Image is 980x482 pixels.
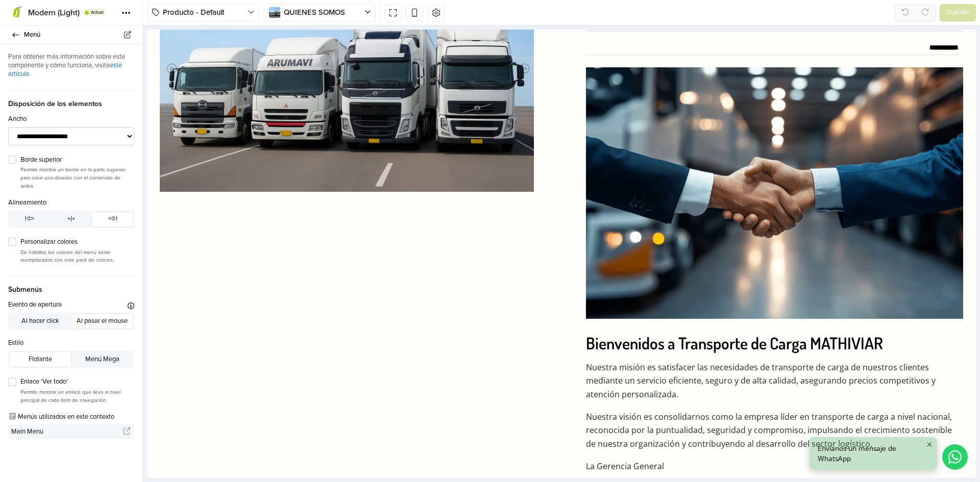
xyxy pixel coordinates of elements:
[439,380,816,421] p: Nuestra visión es consolidarnos como la empresa líder en transporte de carga a nivel nacional, re...
[11,424,123,439] span: Main Menu
[439,430,816,443] p: La Gerencia General
[8,198,46,208] label: Alineamiento
[8,53,134,79] p: Para obtener más información sobre este componente y cómo funciona, visita .
[8,90,134,109] span: Disposición de los elementos
[8,61,122,78] a: este artículo
[20,388,134,404] p: Permite mostrar un enlace que lleva al nivel principal de cada ítem de navegación.
[8,424,134,439] a: Main Menu
[8,338,23,348] label: Estilo
[20,166,134,190] p: Permite mostrar un borde en la parte superior para crear una división con el contenido de arriba.
[439,38,816,289] img: nosotros.jpg
[8,300,62,310] label: Evento de apertura
[20,237,134,247] label: Personalizar colores
[8,412,114,422] label: Menús utilizados en este contexto
[71,352,133,366] button: Menú Mega
[8,275,134,295] span: Submenús
[439,306,816,322] h3: Bienvenidos a Transporte de Carga MATHIVIAR
[20,377,134,387] label: Enlace 'Ver todo'
[91,10,104,15] span: Actual
[28,8,80,18] span: Modern (Light)
[439,331,816,371] p: Nuestra misión es satisfacer las necesidades de transporte de carga de nuestros clientes mediante...
[8,114,27,124] label: Ancho
[20,155,134,165] label: Borde superior
[24,28,130,42] span: Menú
[10,352,71,366] button: Flotante
[147,4,259,21] button: Producto - Default
[20,248,134,264] p: De habilitar, los colores del menú serán reemplazados con este pack de colores.
[163,7,248,18] span: Producto - Default
[663,408,790,440] div: Envíanos un mensaje de WhatsApp
[10,314,71,328] button: Al hacer click
[71,314,133,328] button: Al pasar el mouse
[946,8,969,18] span: Guardar
[940,4,976,21] button: Guardar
